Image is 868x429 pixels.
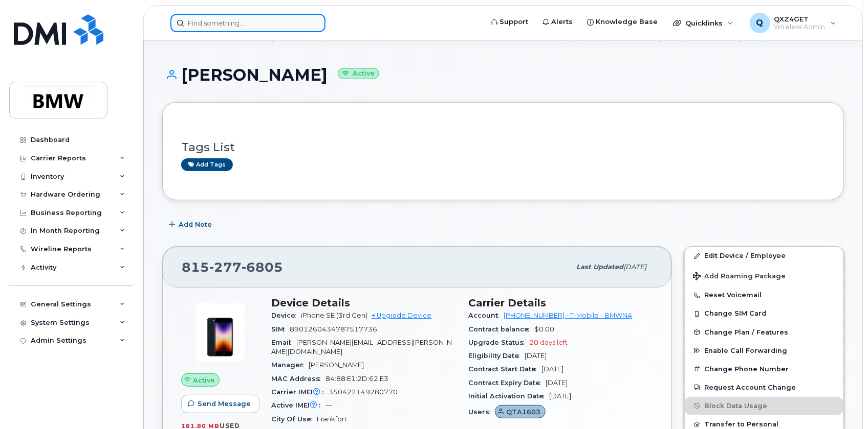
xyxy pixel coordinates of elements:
[162,216,221,234] button: Add Note
[774,23,826,31] span: Wireless Admin
[666,13,741,33] div: Quicklinks
[685,286,843,304] button: Reset Voicemail
[198,399,251,409] span: Send Message
[534,325,554,333] span: $0.00
[468,379,546,387] span: Contract Expiry Date
[271,325,290,333] span: SIM
[685,378,843,397] button: Request Account Change
[193,375,215,385] span: Active
[504,312,632,319] a: [PHONE_NUMBER] - T-Mobile - BMWNA
[468,297,653,309] h3: Carrier Details
[468,352,525,360] span: Eligibility Date
[271,297,456,309] h3: Device Details
[704,347,787,354] span: Enable Call Forwarding
[468,339,529,346] span: Upgrade Status
[309,361,364,369] span: [PERSON_NAME]
[468,312,504,319] span: Account
[743,13,843,33] div: QXZ4GET
[179,220,212,229] span: Add Note
[685,342,843,360] button: Enable Call Forwarding
[693,272,786,282] span: Add Roaming Package
[325,375,388,383] span: 84:88:E1:2D:62:E3
[685,265,843,286] button: Add Roaming Package
[623,263,646,271] span: [DATE]
[495,408,546,416] a: QTA1603
[209,259,242,275] span: 277
[756,17,764,29] span: Q
[525,352,547,360] span: [DATE]
[774,15,826,23] span: QXZ4GET
[507,407,541,417] span: QTA1603
[182,259,283,275] span: 815
[301,312,367,319] span: iPhone SE (3rd Gen)
[181,141,825,154] h3: Tags List
[546,379,568,387] span: [DATE]
[271,339,296,346] span: Email
[271,415,317,423] span: City Of Use
[170,14,325,32] input: Find something...
[580,12,665,32] a: Knowledge Base
[823,385,860,421] iframe: Messenger Launcher
[181,395,259,413] button: Send Message
[290,325,377,333] span: 8901260434787517736
[162,66,844,84] h1: [PERSON_NAME]
[535,12,580,32] a: Alerts
[468,365,541,373] span: Contract Start Date
[685,323,843,342] button: Change Plan / Features
[329,388,398,396] span: 350422149280770
[338,68,379,80] small: Active
[372,312,431,319] a: + Upgrade Device
[325,401,332,409] span: —
[189,302,251,363] img: image20231002-3703462-1angbar.jpeg
[541,365,563,373] span: [DATE]
[317,415,347,423] span: Frankfort
[685,19,723,27] span: Quicklinks
[704,328,788,336] span: Change Plan / Features
[576,263,623,271] span: Last updated
[685,360,843,378] button: Change Phone Number
[685,304,843,323] button: Change SIM Card
[271,339,452,355] span: [PERSON_NAME][EMAIL_ADDRESS][PERSON_NAME][DOMAIN_NAME]
[271,375,325,383] span: MAC Address
[500,17,528,27] span: Support
[549,392,571,400] span: [DATE]
[685,247,843,265] a: Edit Device / Employee
[271,312,301,319] span: Device
[484,12,535,32] a: Support
[271,401,325,409] span: Active IMEI
[529,339,568,346] span: 20 days left
[468,392,549,400] span: Initial Activation Date
[468,325,534,333] span: Contract balance
[468,408,495,416] span: Users
[551,17,573,27] span: Alerts
[271,361,309,369] span: Manager
[685,397,843,415] button: Block Data Usage
[242,259,283,275] span: 6805
[181,158,233,171] a: Add tags
[271,388,329,396] span: Carrier IMEI
[596,17,658,27] span: Knowledge Base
